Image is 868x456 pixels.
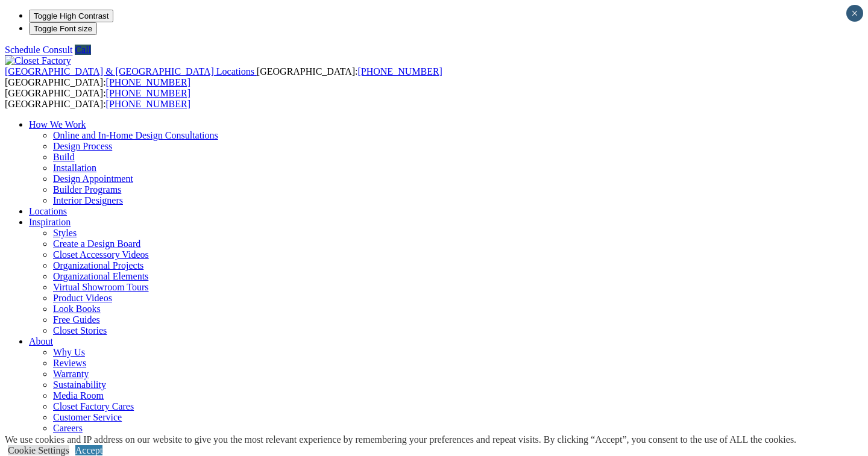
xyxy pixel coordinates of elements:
a: How We Work [29,119,86,130]
a: Cookie Settings [8,445,69,455]
a: About [29,336,53,346]
a: Inspiration [29,217,71,227]
a: Media Room [53,390,104,401]
a: Reviews [53,358,86,368]
a: Organizational Projects [53,260,143,270]
a: Why Us [53,347,85,357]
a: Closet Accessory Videos [53,249,149,260]
a: Customer Service [53,412,122,422]
button: Toggle Font size [29,22,97,35]
a: Product Videos [53,293,112,303]
span: Toggle High Contrast [34,11,108,20]
a: Installation [53,163,96,173]
a: Build [53,152,75,162]
a: Design Process [53,141,112,151]
a: Organizational Elements [53,271,148,281]
span: [GEOGRAPHIC_DATA] & [GEOGRAPHIC_DATA] Locations [5,66,254,77]
a: Look Books [53,304,101,314]
a: Builder Programs [53,184,121,195]
a: [PHONE_NUMBER] [106,88,190,98]
span: Toggle Font size [34,24,92,33]
a: Closet Factory Cares [53,401,134,411]
a: Warranty [53,369,89,379]
a: Interior Designers [53,195,123,205]
a: [PHONE_NUMBER] [357,66,442,77]
a: [GEOGRAPHIC_DATA] & [GEOGRAPHIC_DATA] Locations [5,66,257,77]
a: Sustainability [53,379,106,390]
a: Blog [29,434,48,444]
div: We use cookies and IP address on our website to give you the most relevant experience by remember... [5,434,796,445]
span: [GEOGRAPHIC_DATA]: [GEOGRAPHIC_DATA]: [5,88,190,109]
a: Design Appointment [53,173,133,184]
a: Call [75,45,91,55]
img: Closet Factory [5,55,71,66]
a: Closet Stories [53,325,107,336]
a: Accept [75,445,102,455]
a: Locations [29,206,67,216]
a: Careers [53,423,83,433]
a: Create a Design Board [53,239,140,249]
a: Online and In-Home Design Consultations [53,130,218,140]
a: Styles [53,228,77,238]
a: Schedule Consult [5,45,72,55]
button: Toggle High Contrast [29,10,113,22]
a: [PHONE_NUMBER] [106,77,190,87]
a: Free Guides [53,314,100,325]
a: Virtual Showroom Tours [53,282,149,292]
span: [GEOGRAPHIC_DATA]: [GEOGRAPHIC_DATA]: [5,66,442,87]
button: Close [846,5,863,22]
a: [PHONE_NUMBER] [106,99,190,109]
